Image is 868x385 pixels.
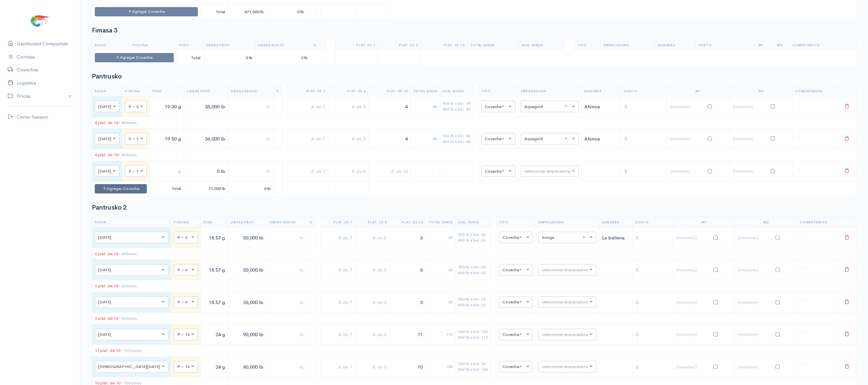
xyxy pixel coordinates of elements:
input: # de 10 [371,100,408,113]
input: # de 7 [323,263,352,276]
input: lb [231,328,264,341]
th: Comentarios [793,86,837,96]
span: = 40 bines [118,152,137,157]
input: # de 7 [323,360,352,373]
input: # de 7 [323,296,352,309]
input: $ [624,100,664,113]
th: Peso [201,217,228,227]
input: # de 8 [331,132,366,146]
th: Empacadora [518,86,581,96]
input: $ [635,360,670,373]
input: lb [187,165,225,178]
div: 900 lb x bin: 40 [443,133,470,139]
td: 0 lb [267,4,307,19]
input: $ [635,328,670,341]
input: lb [269,231,304,244]
input: (muestreo) [738,265,775,274]
input: (muestreo) [676,298,713,307]
input: lb [231,165,271,178]
h2: Fimasa 3 [92,27,856,34]
th: Gabarra [655,40,695,50]
th: Total Bines [467,40,519,50]
input: g [203,360,225,373]
input: (muestreo) [676,265,713,274]
th: Tipo [575,40,601,50]
th: Plat. de 8 [378,40,421,50]
input: lb [231,132,271,146]
th: M2 [770,40,789,50]
input: lb [231,100,271,113]
th: % [311,40,326,50]
th: Gabarra [599,217,632,227]
input: # de 10 [371,132,408,146]
th: % [306,217,315,227]
th: Plat. de 8 [355,217,390,227]
td: 6 plat. de 10 [92,280,228,292]
td: Total [176,50,203,65]
div: 800 lb x bin: 63 [458,270,488,276]
th: M2 [730,86,793,96]
td: 0 lb [228,181,273,196]
input: # de 7 [290,165,325,178]
th: Total Bines [411,86,440,96]
td: Total [201,4,228,19]
input: # de 8 [358,263,387,276]
th: Gabarra [581,86,621,96]
th: Plat. de 7 [335,40,378,50]
span: = 60 bines [118,283,137,289]
div: 800 lb x bin: 63 [458,237,488,243]
th: Plat. de 7 [321,217,355,227]
div: 60 [429,267,453,273]
th: Plat. de 8 [328,86,368,96]
div: 900 lb x bin: 100 [458,329,488,335]
div: 900 lb x bin: 56 [458,232,488,237]
th: Plat. de 7 [288,86,328,96]
th: Libras Reales [228,86,273,96]
span: = 60 bines [118,251,137,256]
th: Empacadora [601,40,655,50]
div: 900 lb x bin: 56 [458,264,488,270]
th: Piscina [130,40,176,50]
div: 800 lb x bin: 44 [443,106,470,112]
div: 60 [429,234,453,241]
div: 100 [429,363,453,370]
h2: Pantrusko [92,73,856,80]
span: Clear all [565,136,570,142]
input: (muestreo) [738,298,775,307]
input: lb [231,296,264,309]
div: 900 lb x bin: 39 [443,101,470,106]
th: Libras Proy. [203,40,255,50]
th: Fecha [92,86,122,96]
th: Total Bines [426,217,455,227]
input: # de 8 [331,100,366,113]
td: 4 plat. de 10 [92,149,184,161]
th: M1 [751,40,770,50]
input: $ [635,263,670,276]
div: 800 lb x bin: 33 [458,302,488,308]
input: # de 7 [290,132,325,146]
h2: Pantrusko 2 [92,204,856,211]
th: Fecha [92,40,130,50]
th: Sug. Bines [519,40,565,50]
input: lb [269,328,304,341]
span: Clear all [501,168,507,175]
input: lb [269,360,304,373]
th: Plat. de 10 [390,217,426,227]
input: (muestreo) [669,166,708,176]
input: # de 7 [323,328,352,341]
input: # de 10 [392,263,423,276]
td: 4 plat. de 10 [92,117,184,129]
th: Costo [621,86,667,96]
th: Empacadora [536,217,599,227]
input: $ [635,296,670,309]
input: lb [269,296,304,309]
input: lb [231,263,264,276]
button: Agregar Cosecha [95,184,147,193]
input: # de 8 [358,328,387,341]
span: = 30 bines [118,316,137,321]
input: lb [187,100,225,113]
span: Clear all [582,234,588,241]
input: g [152,165,181,178]
input: # de 10 [392,328,423,341]
input: g [203,263,225,276]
